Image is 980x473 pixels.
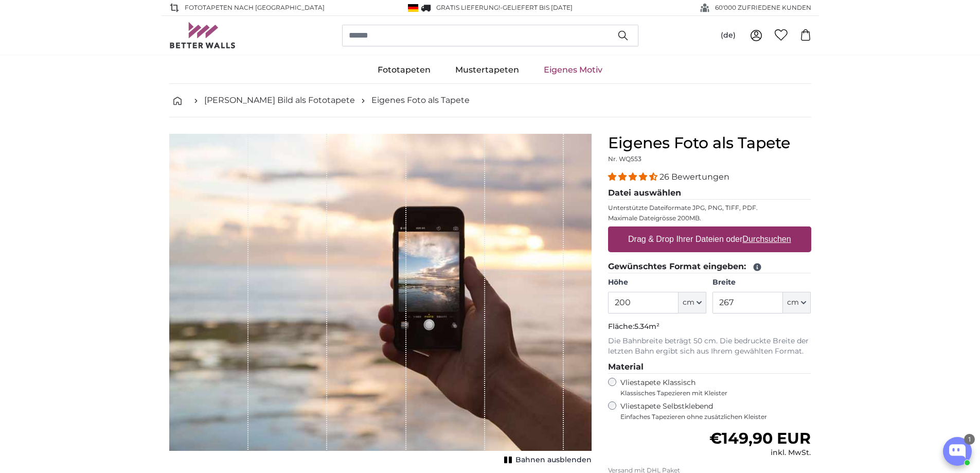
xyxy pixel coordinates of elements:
[709,448,811,458] div: inkl. MwSt.
[712,277,811,288] label: Breite
[515,455,592,465] span: Bahnen ausblenden
[679,292,706,313] button: cm
[624,229,795,250] label: Drag & Drop Ihrer Dateien oder
[715,3,811,12] span: 60'000 ZUFRIEDENE KUNDEN
[608,214,811,222] p: Maximale Dateigrösse 200MB.
[169,134,592,467] div: 1 of 1
[503,4,573,11] span: Geliefert bis [DATE]
[185,3,325,12] span: Fototapeten nach [GEOGRAPHIC_DATA]
[501,453,592,467] button: Bahnen ausblenden
[608,277,706,288] label: Höhe
[787,297,799,308] span: cm
[608,204,811,212] p: Unterstützte Dateiformate JPG, PNG, TIFF, PDF.
[709,429,811,448] span: €149,90 EUR
[742,235,791,243] u: Durchsuchen
[620,401,811,421] label: Vliestapete Selbstklebend
[371,94,470,107] a: Eigenes Foto als Tapete
[964,434,975,445] div: 1
[608,134,811,152] h1: Eigenes Foto als Tapete
[608,187,811,200] legend: Datei auswählen
[634,322,660,331] span: 5.34m²
[712,26,744,45] button: (de)
[443,57,531,83] a: Mustertapeten
[660,172,729,182] span: 26 Bewertungen
[204,94,355,107] a: [PERSON_NAME] Bild als Fototapete
[500,4,573,11] span: -
[531,57,615,83] a: Eigenes Motiv
[620,389,803,397] span: Klassisches Tapezieren mit Kleister
[608,336,811,357] p: Die Bahnbreite beträgt 50 cm. Die bedruckte Breite der letzten Bahn ergibt sich aus Ihrem gewählt...
[608,155,642,163] span: Nr. WQ553
[608,361,811,374] legend: Material
[408,4,418,12] img: Deutschland
[620,378,803,397] label: Vliestapete Klassisch
[436,4,500,11] span: GRATIS Lieferung!
[169,22,236,48] img: Betterwalls
[683,297,694,308] span: cm
[620,413,811,421] span: Einfaches Tapezieren ohne zusätzlichen Kleister
[608,322,811,332] p: Fläche:
[608,172,660,182] span: 4.54 stars
[365,57,443,83] a: Fototapeten
[169,134,592,451] img: personalised-photo
[169,84,811,117] nav: breadcrumbs
[608,260,811,273] legend: Gewünschtes Format eingeben:
[783,292,811,313] button: cm
[943,437,972,466] button: Open chatbox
